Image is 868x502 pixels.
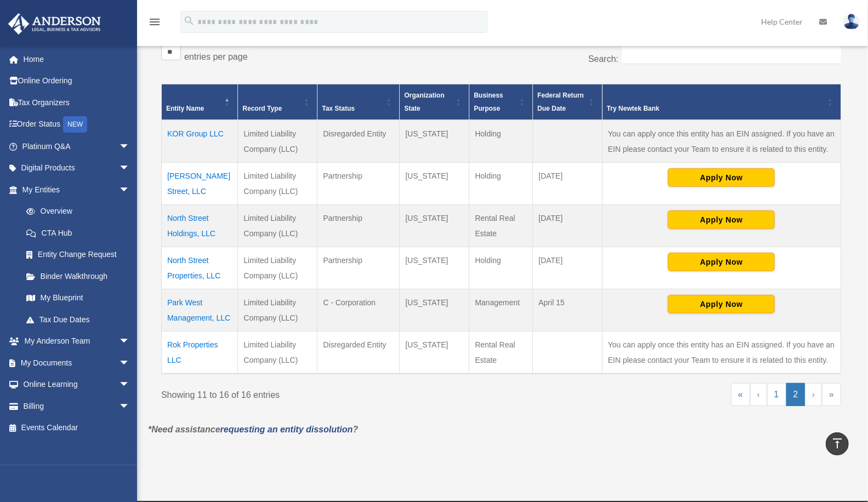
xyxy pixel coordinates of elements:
[162,84,238,121] th: Entity Name: Activate to invert sorting
[668,210,775,229] button: Apply Now
[668,168,775,187] button: Apply Now
[317,205,400,247] td: Partnership
[119,179,141,201] span: arrow_drop_down
[400,289,469,332] td: [US_STATE]
[668,295,775,313] button: Apply Now
[162,205,238,247] td: North Street Holdings, LLC
[162,120,238,163] td: KOR Group LLC
[767,383,786,406] a: 1
[5,13,104,35] img: Anderson Advisors Platinum Portal
[161,383,493,403] div: Showing 11 to 16 of 16 entries
[831,437,844,450] i: vertical_align_top
[533,247,602,289] td: [DATE]
[469,84,533,121] th: Business Purpose: Activate to sort
[166,105,204,112] span: Entity Name
[400,332,469,374] td: [US_STATE]
[148,425,358,434] em: *Need assistance ?
[400,247,469,289] td: [US_STATE]
[8,179,141,201] a: My Entitiesarrow_drop_down
[533,84,602,121] th: Federal Return Due Date: Activate to sort
[162,247,238,289] td: North Street Properties, LLC
[238,163,317,205] td: Limited Liability Company (LLC)
[8,70,146,92] a: Online Ordering
[63,116,87,133] div: NEW
[242,105,282,112] span: Record Type
[469,163,533,205] td: Holding
[8,92,146,113] a: Tax Organizers
[786,383,805,406] a: 2
[8,395,146,417] a: Billingarrow_drop_down
[238,84,317,121] th: Record Type: Activate to sort
[731,383,750,406] a: First
[602,332,841,374] td: You can apply once this entity has an EIN assigned. If you have an EIN please contact your Team t...
[317,332,400,374] td: Disregarded Entity
[474,92,503,112] span: Business Purpose
[533,163,602,205] td: [DATE]
[184,52,248,61] label: entries per page
[119,352,141,374] span: arrow_drop_down
[822,383,841,406] a: Last
[8,417,146,439] a: Events Calendar
[843,14,860,30] img: User Pic
[400,120,469,163] td: [US_STATE]
[469,332,533,374] td: Rental Real Estate
[238,247,317,289] td: Limited Liability Company (LLC)
[805,383,822,406] a: Next
[317,120,400,163] td: Disregarded Entity
[317,84,400,121] th: Tax Status: Activate to sort
[119,395,141,418] span: arrow_drop_down
[602,84,841,121] th: Try Newtek Bank : Activate to sort
[750,383,767,406] a: Previous
[162,163,238,205] td: [PERSON_NAME] Street, LLC
[8,113,146,136] a: Order StatusNEW
[826,432,849,455] a: vertical_align_top
[238,289,317,332] td: Limited Liability Company (LLC)
[238,205,317,247] td: Limited Liability Company (LLC)
[15,287,141,309] a: My Blueprint
[119,157,141,180] span: arrow_drop_down
[469,247,533,289] td: Holding
[607,102,824,115] div: Try Newtek Bank
[119,330,141,353] span: arrow_drop_down
[533,289,602,332] td: April 15
[15,265,141,287] a: Binder Walkthrough
[537,92,584,112] span: Federal Return Due Date
[602,120,841,163] td: You can apply once this entity has an EIN assigned. If you have an EIN please contact your Team t...
[220,425,353,434] a: requesting an entity dissolution
[15,201,135,223] a: Overview
[119,374,141,396] span: arrow_drop_down
[15,309,141,330] a: Tax Due Dates
[322,105,355,112] span: Tax Status
[8,157,146,179] a: Digital Productsarrow_drop_down
[317,289,400,332] td: C - Corporation
[533,205,602,247] td: [DATE]
[588,54,619,64] label: Search:
[162,332,238,374] td: Rok Properties LLC
[8,135,146,157] a: Platinum Q&Aarrow_drop_down
[119,135,141,158] span: arrow_drop_down
[8,352,146,374] a: My Documentsarrow_drop_down
[162,289,238,332] td: Park West Management, LLC
[400,84,469,121] th: Organization State: Activate to sort
[148,15,161,28] i: menu
[668,253,775,271] button: Apply Now
[404,92,444,112] span: Organization State
[183,15,195,27] i: search
[400,163,469,205] td: [US_STATE]
[8,330,146,352] a: My Anderson Teamarrow_drop_down
[238,332,317,374] td: Limited Liability Company (LLC)
[8,48,146,70] a: Home
[469,289,533,332] td: Management
[15,222,141,244] a: CTA Hub
[469,120,533,163] td: Holding
[317,247,400,289] td: Partnership
[317,163,400,205] td: Partnership
[469,205,533,247] td: Rental Real Estate
[400,205,469,247] td: [US_STATE]
[15,244,141,266] a: Entity Change Request
[238,120,317,163] td: Limited Liability Company (LLC)
[148,19,161,28] a: menu
[8,374,146,396] a: Online Learningarrow_drop_down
